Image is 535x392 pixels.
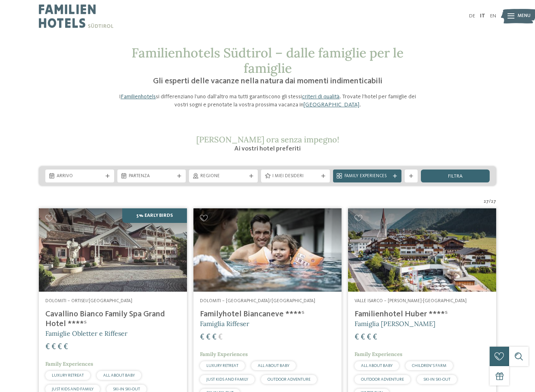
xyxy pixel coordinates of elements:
[200,299,315,303] span: Dolomiti – [GEOGRAPHIC_DATA]/[GEOGRAPHIC_DATA]
[302,94,340,100] a: criteri di qualità
[113,387,140,391] span: SKI-IN SKI-OUT
[344,173,391,180] span: Family Experiences
[272,173,318,180] span: I miei desideri
[518,13,531,19] span: Menu
[355,351,402,358] span: Family Experiences
[355,309,490,319] h4: Familienhotel Huber ****ˢ
[57,173,103,180] span: Arrivo
[367,333,371,341] span: €
[361,333,365,341] span: €
[45,329,127,337] span: Famiglie Obletter e Riffeser
[348,208,496,292] img: Cercate un hotel per famiglie? Qui troverete solo i migliori!
[132,44,403,76] span: Familienhotels Südtirol – dalle famiglie per le famiglie
[153,77,382,85] span: Gli esperti delle vacanze nella natura dai momenti indimenticabili
[484,199,489,205] span: 27
[57,343,62,351] span: €
[304,102,359,108] a: [GEOGRAPHIC_DATA]
[121,94,156,100] a: Familienhotels
[423,377,450,381] span: SKI-IN SKI-OUT
[200,320,249,328] span: Famiglia Riffeser
[196,134,339,144] span: [PERSON_NAME] ora senza impegno!
[218,333,223,341] span: €
[52,387,93,391] span: JUST KIDS AND FAMILY
[355,333,359,341] span: €
[51,343,56,351] span: €
[45,299,132,303] span: Dolomiti – Ortisei/[GEOGRAPHIC_DATA]
[490,13,496,19] a: EN
[373,333,377,341] span: €
[45,343,50,351] span: €
[448,174,463,179] span: filtra
[45,360,93,367] span: Family Experiences
[412,364,446,368] span: CHILDREN’S FARM
[114,93,421,109] p: I si differenziano l’uno dall’altro ma tutti garantiscono gli stessi . Trovate l’hotel per famigl...
[234,146,301,152] span: Ai vostri hotel preferiti
[64,343,68,351] span: €
[361,377,404,381] span: OUTDOOR ADVENTURE
[258,364,289,368] span: ALL ABOUT BABY
[469,13,475,19] a: DE
[45,309,180,329] h4: Cavallino Bianco Family Spa Grand Hotel ****ˢ
[361,364,393,368] span: ALL ABOUT BABY
[355,299,467,303] span: Valle Isarco – [PERSON_NAME]-[GEOGRAPHIC_DATA]
[491,199,496,205] span: 27
[200,351,248,358] span: Family Experiences
[52,373,84,377] span: LUXURY RETREAT
[206,377,248,381] span: JUST KIDS AND FAMILY
[489,199,491,205] span: /
[200,333,204,341] span: €
[200,309,335,319] h4: Familyhotel Biancaneve ****ˢ
[206,364,238,368] span: LUXURY RETREAT
[212,333,217,341] span: €
[39,208,187,292] img: Family Spa Grand Hotel Cavallino Bianco ****ˢ
[355,320,435,328] span: Famiglia [PERSON_NAME]
[193,208,342,292] img: Cercate un hotel per famiglie? Qui troverete solo i migliori!
[267,377,310,381] span: OUTDOOR ADVENTURE
[103,373,135,377] span: ALL ABOUT BABY
[129,173,175,180] span: Partenza
[480,13,485,19] a: IT
[206,333,210,341] span: €
[200,173,246,180] span: Regione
